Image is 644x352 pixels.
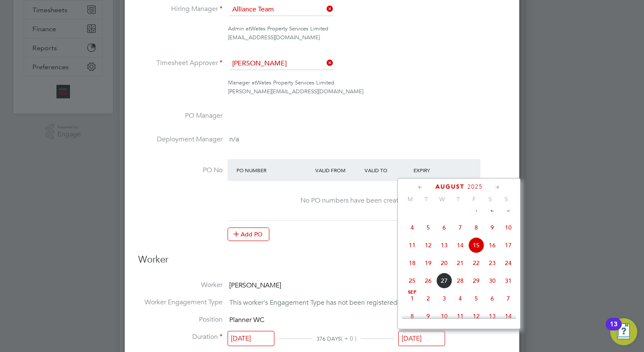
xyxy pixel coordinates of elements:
span: 31 [500,273,516,289]
span: 6 [436,219,452,236]
span: T [418,195,434,203]
span: 14 [500,308,516,324]
div: No PO numbers have been created. [236,196,472,205]
span: 16 [484,237,500,253]
span: S [482,195,498,203]
span: 24 [500,255,516,271]
span: 20 [436,255,452,271]
span: 18 [404,255,420,271]
input: Search for... [229,3,333,16]
span: 376 DAYS [317,335,341,342]
span: 15 [468,237,484,253]
input: Select one [228,331,274,347]
span: [PERSON_NAME] [229,281,281,290]
span: 30 [484,273,500,289]
label: Deployment Manager [138,135,223,144]
div: Valid From [313,162,362,178]
span: F [466,195,482,203]
span: 6 [484,290,500,306]
span: Manager at [228,79,256,86]
input: Search for... [229,57,333,70]
span: 2 [420,290,436,306]
button: Add PO [228,227,269,241]
label: Position [138,315,223,324]
span: Wates Property Services Limited [250,25,328,32]
label: Duration [138,333,223,341]
span: 29 [468,273,484,289]
h3: Worker [138,254,506,273]
span: 11 [452,308,468,324]
span: 2025 [467,183,483,190]
span: 5 [468,290,484,306]
span: 9 [484,219,500,236]
span: 13 [436,237,452,253]
span: 9 [420,308,436,324]
div: PO Number [234,162,313,178]
span: 22 [468,255,484,271]
span: ( + 0 ) [341,335,357,342]
span: Admin at [228,25,250,32]
span: 26 [420,273,436,289]
span: August [435,183,464,190]
span: 14 [452,237,468,253]
div: [EMAIL_ADDRESS][DOMAIN_NAME] [228,33,506,42]
span: 5 [420,219,436,236]
span: This worker's Engagement Type has not been registered by its Agency. [229,298,441,307]
button: Open Resource Center, 13 new notifications [610,318,637,345]
span: Planner WC [229,316,264,324]
label: PO Manager [138,111,223,120]
span: Sep [404,290,420,295]
input: Select one [398,331,445,347]
div: Valid To [362,162,412,178]
label: Worker Engagement Type [138,298,223,307]
span: n/a [229,135,239,144]
span: 4 [404,219,420,236]
span: 8 [468,219,484,236]
label: Worker [138,281,223,290]
span: 3 [436,290,452,306]
span: 7 [500,290,516,306]
span: Wates Property Services Limited [256,79,334,86]
span: [PERSON_NAME][EMAIL_ADDRESS][DOMAIN_NAME] [228,88,363,95]
span: 12 [468,308,484,324]
label: Timesheet Approver [138,59,223,68]
span: 28 [452,273,468,289]
span: T [450,195,466,203]
label: Hiring Manager [138,5,223,14]
span: 25 [404,273,420,289]
span: 10 [500,219,516,236]
span: 12 [420,237,436,253]
span: 19 [420,255,436,271]
span: M [402,195,418,203]
span: W [434,195,450,203]
span: 11 [404,237,420,253]
span: 10 [436,308,452,324]
span: 1 [404,290,420,306]
span: 23 [484,255,500,271]
span: S [498,195,514,203]
span: 21 [452,255,468,271]
label: PO No [138,166,223,175]
div: 13 [610,324,617,335]
span: 17 [500,237,516,253]
span: 4 [452,290,468,306]
span: 8 [404,308,420,324]
span: 13 [484,308,500,324]
div: Expiry [411,162,461,178]
span: 7 [452,219,468,236]
span: 27 [436,273,452,289]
